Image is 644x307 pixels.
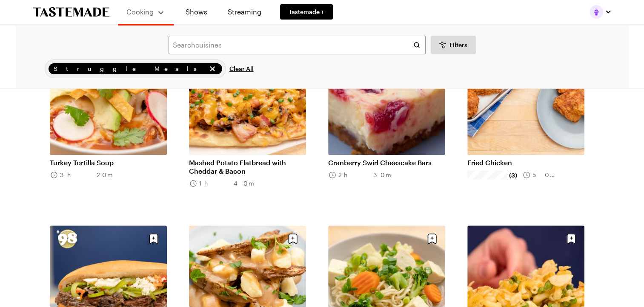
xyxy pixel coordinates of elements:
a: Tastemade + [280,4,333,20]
a: Fried Chicken [467,158,584,167]
button: Save recipe [146,231,162,247]
span: Struggle Meals [54,64,206,73]
button: Clear All [229,59,254,78]
a: Mashed Potato Flatbread with Cheddar & Bacon [189,158,306,175]
button: Save recipe [563,231,579,247]
a: Turkey Tortilla Soup [50,158,167,167]
button: Cooking [126,3,165,20]
button: Profile picture [590,5,612,19]
button: Desktop filters [431,36,476,54]
button: Save recipe [285,231,301,247]
a: Cranberry Swirl Cheescake Bars [328,158,445,167]
img: Profile picture [590,5,603,19]
a: To Tastemade Home Page [33,7,109,17]
span: Cooking [126,8,154,16]
span: Clear All [229,65,254,73]
span: Tastemade + [289,8,324,16]
button: Save recipe [424,231,440,247]
button: remove Struggle Meals [208,64,217,73]
span: Filters [449,41,467,49]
